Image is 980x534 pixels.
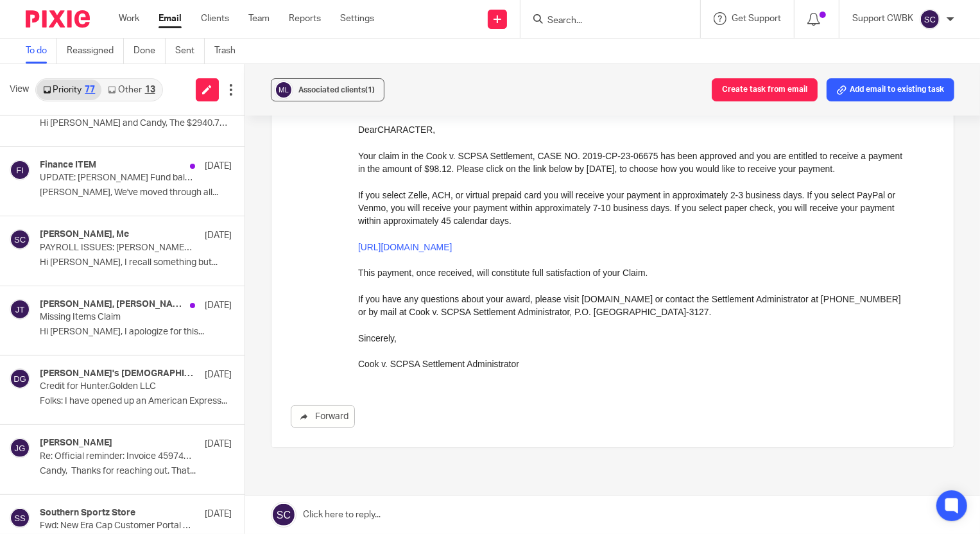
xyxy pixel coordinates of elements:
button: Add email to existing task [827,78,954,101]
p: UPDATE: [PERSON_NAME] Fund balance (estimated through [DATE]) [40,173,193,184]
span: (1) [365,86,375,94]
a: Sent [175,39,205,64]
h4: [PERSON_NAME], [PERSON_NAME] [40,299,184,310]
a: Forward [291,405,355,428]
a: [URL][DOMAIN_NAME] [26,222,119,232]
p: [PERSON_NAME], We've moved through all... [40,187,232,198]
h4: Finance ITEM [40,160,96,171]
p: Missing Items Claim [40,312,193,323]
img: svg%3E [10,508,30,528]
p: [DATE] [205,368,232,381]
p: Cook v. SCPSA Settlement Administrator [26,338,576,350]
p: Dear , [26,103,576,116]
button: Associated clients(1) [271,78,384,101]
h4: Southern Sportz Store [40,508,135,519]
div: 77 [85,85,95,94]
p: If you select Zelle, ACH, or virtual prepaid card you will receive your payment in approximately ... [26,169,576,208]
img: svg%3E [10,368,30,389]
p: Support CWBK [852,12,913,25]
img: svg%3E [10,299,30,320]
div: 13 [145,85,155,94]
h4: [PERSON_NAME], Me [40,229,129,240]
img: svg%3E [10,160,30,180]
p: Candy, Thanks for reaching out. That... [40,466,232,477]
p: Hi [PERSON_NAME] and Candy, The $2940.78 was for... [40,118,232,129]
p: [DATE] [205,160,232,173]
a: Reassigned [67,39,124,64]
h4: [PERSON_NAME]'s [DEMOGRAPHIC_DATA] [40,368,198,379]
p: [DATE] [205,508,232,521]
p: Hi [PERSON_NAME], I apologize for this... [40,327,232,338]
a: Work [119,12,139,25]
p: Credit for Hunter.Golden LLC [40,381,193,392]
a: Team [248,12,270,25]
img: svg%3E [920,9,940,30]
p: Your claim in the Cook v. SCPSA Settlement, CASE NO. 2019-CP-23-06675 has been approved and you a... [26,130,576,156]
p: This payment, once received, will constitute full satisfaction of your Claim. [26,246,576,259]
p: Re: Official reminder: Invoice 459740 payment is due [40,451,193,462]
span: Get Support [732,14,781,23]
button: Create task from email [712,78,818,101]
a: Settings [340,12,374,25]
img: Pixie [26,10,90,28]
p: [DATE] [205,299,232,312]
a: Email [159,12,182,25]
a: To do [26,39,57,64]
p: If you have any questions about your award, please visit [DOMAIN_NAME] or contact the Settlement ... [26,273,576,299]
p: PAYROLL ISSUES: [PERSON_NAME] and [PERSON_NAME] [40,243,193,254]
img: svg%3E [10,438,30,458]
a: Priority77 [37,80,101,100]
p: [DATE] [205,438,232,451]
p: Sincerely, [26,312,576,325]
a: Done [133,39,166,64]
span: View [10,83,29,96]
p: Folks: I have opened up an American Express... [40,396,232,407]
a: Other13 [101,80,161,100]
span: CHARACTER [45,105,100,115]
p: [DATE] [205,229,232,242]
p: Fwd: New Era Cap Customer Portal - Versapay Announcement [40,521,193,531]
span: 98.12 [97,144,119,154]
img: svg%3E [274,80,293,99]
input: Search [546,15,662,27]
h4: [PERSON_NAME] [40,438,112,449]
p: Hi [PERSON_NAME], I recall something but... [40,257,232,268]
a: Clients [201,12,229,25]
a: Trash [214,39,245,64]
a: Reports [289,12,321,25]
span: Associated clients [298,86,375,94]
img: svg%3E [10,229,30,250]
